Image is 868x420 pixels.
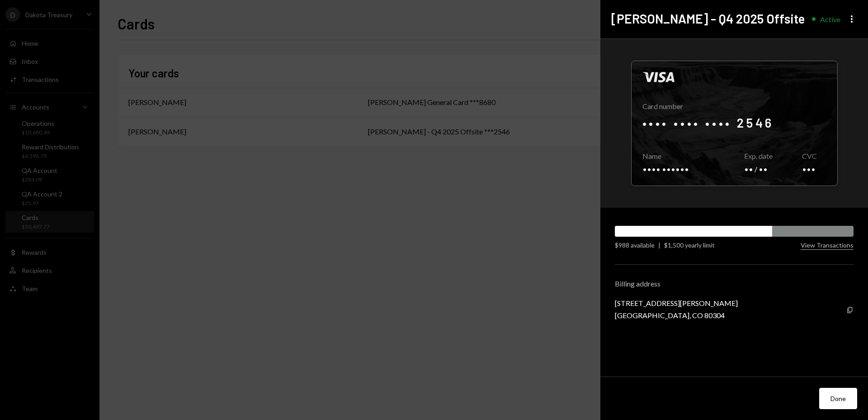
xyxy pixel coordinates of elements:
button: View Transactions [801,241,854,250]
div: $1,500 yearly limit [664,240,715,250]
div: Billing address [615,279,854,288]
div: | [658,240,660,250]
h2: [PERSON_NAME] - Q4 2025 Offsite [611,10,805,28]
div: Active [820,15,840,24]
div: [STREET_ADDRESS][PERSON_NAME] [615,299,738,307]
div: $988 available [615,240,655,250]
div: [GEOGRAPHIC_DATA], CO 80304 [615,311,738,320]
div: Click to reveal [631,61,838,186]
button: Done [819,388,857,409]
